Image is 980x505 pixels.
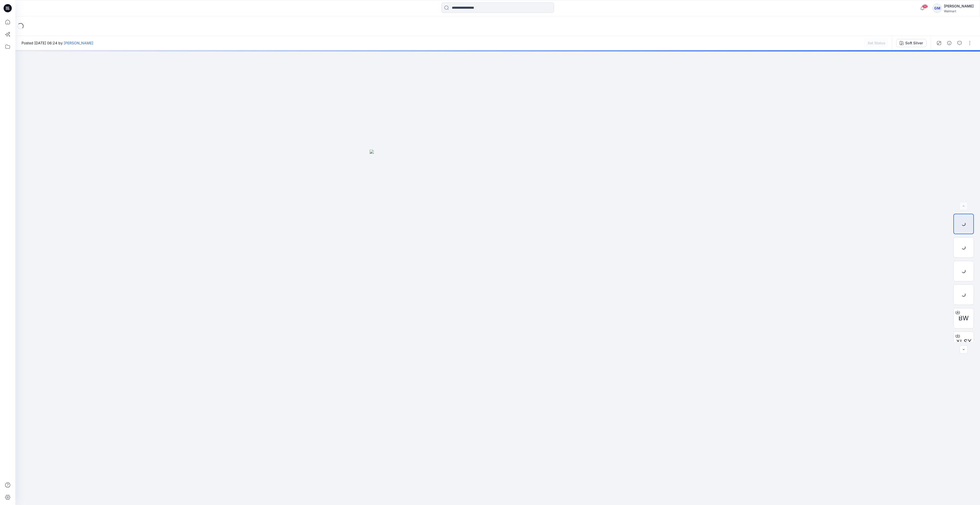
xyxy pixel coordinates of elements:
[958,314,969,323] span: BW
[922,4,928,8] span: 50
[905,40,923,46] div: Soft Silver
[944,3,974,9] div: [PERSON_NAME]
[64,41,93,45] a: [PERSON_NAME]
[944,9,974,13] div: Walmart
[22,40,93,46] span: Posted [DATE] 06:24 by
[956,337,972,346] span: XLSX
[945,39,953,47] button: Details
[933,4,942,13] div: GM
[896,39,926,47] button: Soft Silver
